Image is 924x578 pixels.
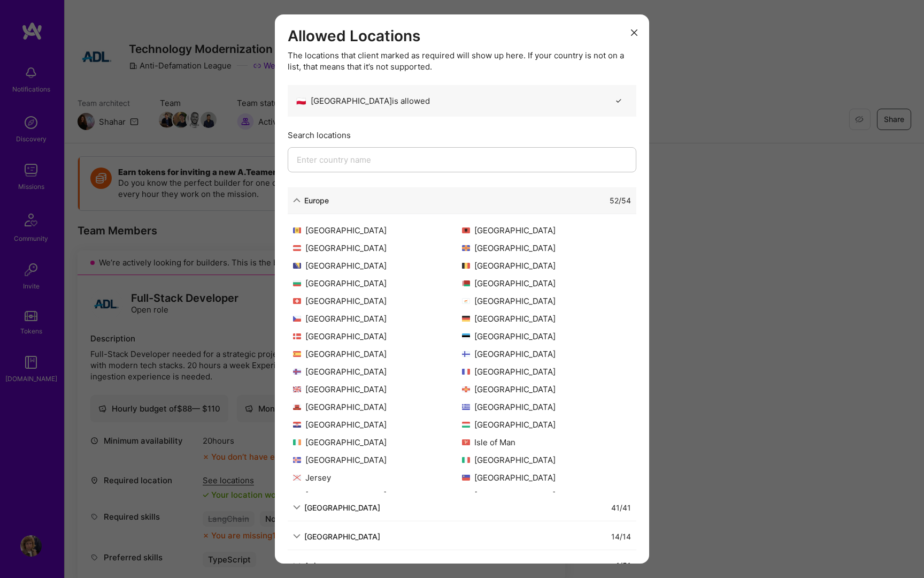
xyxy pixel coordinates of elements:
[462,333,470,339] img: Estonia
[296,95,430,107] div: [GEOGRAPHIC_DATA] is allowed
[610,195,631,206] div: 52 / 54
[293,454,462,466] div: [GEOGRAPHIC_DATA]
[293,475,301,481] img: Jersey
[462,457,470,463] img: Italy
[293,316,301,322] img: Czech Republic
[293,401,462,413] div: [GEOGRAPHIC_DATA]
[293,331,462,342] div: [GEOGRAPHIC_DATA]
[293,419,462,430] div: [GEOGRAPHIC_DATA]
[462,260,631,271] div: [GEOGRAPHIC_DATA]
[293,227,301,233] img: Andorra
[293,561,301,569] i: icon ArrowDown
[293,384,462,395] div: [GEOGRAPHIC_DATA]
[462,419,631,430] div: [GEOGRAPHIC_DATA]
[293,295,462,307] div: [GEOGRAPHIC_DATA]
[304,502,380,513] div: [GEOGRAPHIC_DATA]
[462,280,470,286] img: Belarus
[293,245,301,251] img: Austria
[462,369,470,375] img: France
[293,366,462,377] div: [GEOGRAPHIC_DATA]
[293,504,301,511] i: icon ArrowDown
[631,29,637,36] i: icon Close
[293,280,301,286] img: Bulgaria
[462,454,631,466] div: [GEOGRAPHIC_DATA]
[462,422,470,428] img: Hungary
[611,502,631,513] div: 41 / 41
[293,437,462,448] div: [GEOGRAPHIC_DATA]
[462,366,631,377] div: [GEOGRAPHIC_DATA]
[288,50,636,72] div: The locations that client marked as required will show up here. If your country is not on a list,...
[288,27,636,45] h3: Allowed Locations
[462,227,470,233] img: Albania
[293,404,301,410] img: Gibraltar
[293,298,301,304] img: Switzerland
[293,533,301,540] i: icon ArrowDown
[462,384,631,395] div: [GEOGRAPHIC_DATA]
[293,472,462,483] div: Jersey
[616,560,631,571] div: 1 / 51
[275,14,649,564] div: modal
[293,313,462,324] div: [GEOGRAPHIC_DATA]
[293,351,301,357] img: Spain
[462,278,631,289] div: [GEOGRAPHIC_DATA]
[293,490,462,501] div: [GEOGRAPHIC_DATA]
[462,404,470,410] img: Greece
[462,263,470,269] img: Belgium
[293,242,462,254] div: [GEOGRAPHIC_DATA]
[293,348,462,360] div: [GEOGRAPHIC_DATA]
[462,439,470,445] img: Isle of Man
[462,437,631,448] div: Isle of Man
[462,298,470,304] img: Cyprus
[462,348,631,360] div: [GEOGRAPHIC_DATA]
[462,295,631,307] div: [GEOGRAPHIC_DATA]
[462,386,470,392] img: Guernsey
[293,369,301,375] img: Faroe Islands
[296,95,306,107] span: 🇵🇱
[293,260,462,271] div: [GEOGRAPHIC_DATA]
[293,278,462,289] div: [GEOGRAPHIC_DATA]
[304,531,380,542] div: [GEOGRAPHIC_DATA]
[288,130,636,141] div: Search locations
[462,401,631,413] div: [GEOGRAPHIC_DATA]
[293,263,301,269] img: Bosnia and Herzegovina
[462,245,470,251] img: Åland
[462,331,631,342] div: [GEOGRAPHIC_DATA]
[614,97,622,105] i: icon CheckBlack
[293,196,301,204] i: icon ArrowDown
[293,386,301,392] img: United Kingdom
[462,475,470,481] img: Liechtenstein
[462,242,631,254] div: [GEOGRAPHIC_DATA]
[293,422,301,428] img: Croatia
[462,472,631,483] div: [GEOGRAPHIC_DATA]
[293,439,301,445] img: Ireland
[611,531,631,542] div: 14 / 14
[304,195,329,206] div: Europe
[462,225,631,236] div: [GEOGRAPHIC_DATA]
[462,316,470,322] img: Germany
[293,225,462,236] div: [GEOGRAPHIC_DATA]
[462,490,631,501] div: [GEOGRAPHIC_DATA]
[288,147,636,172] input: Enter country name
[304,560,320,571] div: Asia
[462,351,470,357] img: Finland
[293,333,301,339] img: Denmark
[293,457,301,463] img: Iceland
[462,313,631,324] div: [GEOGRAPHIC_DATA]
